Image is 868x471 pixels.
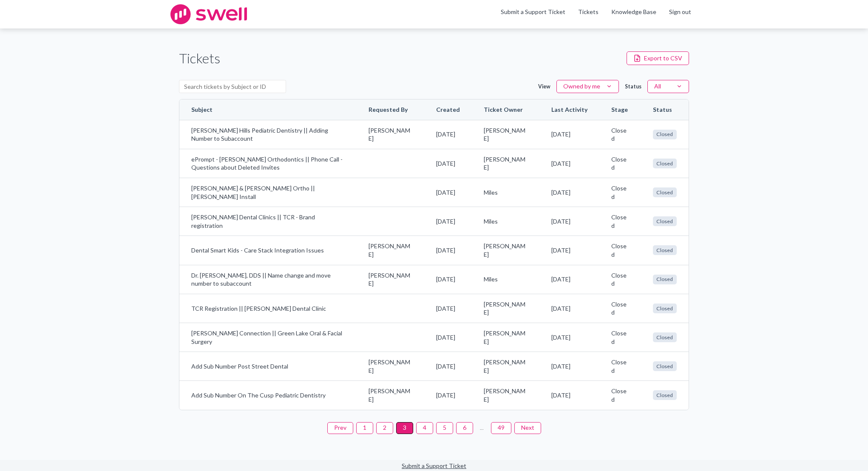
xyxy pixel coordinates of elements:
td: [DATE] [424,207,472,235]
a: [PERSON_NAME] Hills Pediatric Dentistry || Adding Number to Subaccount [191,126,345,143]
td: Closed [599,120,641,149]
td: [DATE] [424,323,472,352]
span: Miles [484,275,528,284]
ul: Main menu [494,8,698,21]
span: Closed [653,275,677,284]
span: Closed [653,159,677,168]
td: Closed [599,323,641,352]
span: Miles [484,188,528,197]
img: swell [170,4,247,24]
span: Closed [653,361,677,371]
span: Closed [653,304,677,313]
td: [DATE] [539,235,599,264]
label: View [538,83,550,90]
h1: Tickets [179,49,220,68]
td: [DATE] [424,120,472,149]
span: [PERSON_NAME] [484,387,528,403]
td: [DATE] [539,352,599,380]
button: Next [514,422,541,434]
span: Closed [653,390,677,400]
a: Knowledge Base [611,8,656,16]
td: [DATE] [424,265,472,294]
td: [DATE] [539,380,599,409]
td: Closed [599,235,641,264]
button: Prev [327,422,353,434]
th: Stage [599,99,641,120]
th: Requested By [357,99,424,120]
td: Closed [599,352,641,380]
td: [DATE] [424,352,472,380]
td: [DATE] [424,149,472,178]
span: [PERSON_NAME] [484,242,528,258]
a: Submit a Support Ticket [402,462,466,469]
a: Sign out [669,8,691,16]
nav: Swell CX Support [494,8,698,21]
a: [PERSON_NAME] Connection || Green Lake Oral & Facial Surgery [191,329,345,346]
td: [DATE] [539,323,599,352]
th: Last Activity [539,99,599,120]
button: Owned by me [556,80,619,94]
div: Navigation Menu [572,8,698,21]
a: ePrompt - [PERSON_NAME] Orthodontics || Phone Call - Questions about Deleted Invites [191,155,345,172]
td: Closed [599,265,641,294]
td: [DATE] [424,380,472,409]
button: 4 [416,422,433,434]
button: 2 [376,422,393,434]
th: Created [424,99,472,120]
td: [DATE] [539,178,599,207]
a: Tickets [578,8,599,16]
td: Closed [599,294,641,323]
button: 1 [356,422,373,434]
button: All [647,80,689,94]
a: Submit a Support Ticket [501,8,565,15]
a: Add Sub Number On The Cusp Pediatric Dentistry [191,391,345,400]
td: [DATE] [539,265,599,294]
td: [DATE] [539,120,599,149]
span: [PERSON_NAME] [484,300,528,317]
td: [DATE] [424,294,472,323]
span: Closed [653,245,677,255]
td: [DATE] [424,235,472,264]
span: [PERSON_NAME] [484,126,528,143]
a: [PERSON_NAME] & [PERSON_NAME] Ortho || [PERSON_NAME] Install [191,184,345,201]
a: Dr. [PERSON_NAME], DDS || Name change and move number to subaccount [191,271,345,288]
button: 6 [456,422,473,434]
td: Closed [599,149,641,178]
span: [PERSON_NAME] [369,387,412,403]
span: Closed [653,216,677,226]
a: [PERSON_NAME] Dental Clinics || TCR - Brand registration [191,213,345,230]
span: Miles [484,217,528,226]
span: [PERSON_NAME] [369,358,412,375]
span: ... [476,422,488,434]
span: [PERSON_NAME] [369,126,412,143]
td: [DATE] [539,149,599,178]
th: Ticket Owner [472,99,539,120]
th: Subject [179,99,357,120]
iframe: Chat Widget [825,430,868,471]
td: [DATE] [539,207,599,235]
span: Closed [653,130,677,139]
span: [PERSON_NAME] [484,155,528,172]
td: [DATE] [539,294,599,323]
label: Status [625,83,641,90]
button: Export to CSV [627,51,689,65]
button: 49 [491,422,511,434]
span: Closed [653,332,677,342]
button: 5 [436,422,453,434]
a: Add Sub Number Post Street Dental [191,362,345,371]
span: [PERSON_NAME] [484,329,528,346]
button: 3 [396,422,413,434]
span: [PERSON_NAME] [484,358,528,375]
th: Status [641,99,689,120]
a: TCR Registration || [PERSON_NAME] Dental Clinic [191,304,345,313]
span: Closed [653,187,677,197]
a: Dental Smart Kids - Care Stack Integration Issues [191,246,345,255]
td: Closed [599,380,641,409]
span: [PERSON_NAME] [369,242,412,258]
td: Closed [599,207,641,235]
td: Closed [599,178,641,207]
span: [PERSON_NAME] [369,271,412,288]
td: [DATE] [424,178,472,207]
input: Search tickets by Subject or ID [179,80,286,94]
